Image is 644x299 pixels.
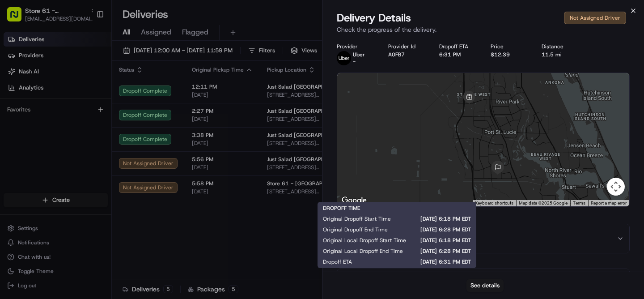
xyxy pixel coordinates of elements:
p: Welcome 👋 [9,36,163,50]
div: 11.5 mi [542,51,579,58]
button: Start new chat [152,88,163,99]
a: Terms (opens in new tab) [573,201,585,205]
span: [DATE] 6:31 PM EDT [366,258,471,265]
div: Location Details [337,259,630,266]
a: Report a map error [591,201,627,205]
a: 📗Knowledge Base [5,126,72,142]
img: Google [339,195,369,206]
span: - [353,58,356,65]
div: Dropoff ETA [439,43,476,50]
div: 💻 [76,131,83,138]
div: Distance [542,43,579,50]
button: Map camera controls [607,178,625,196]
span: Pylon [89,152,108,158]
span: DROPOFF TIME [323,205,360,212]
img: uber-new-logo.jpeg [337,51,351,65]
a: Open this area in Google Maps (opens a new window) [339,195,369,206]
span: API Documentation [85,130,144,139]
span: Knowledge Base [18,130,68,139]
span: Map data ©2025 Google [519,201,568,205]
button: A0FB7 [388,51,405,58]
span: [DATE] 6:28 PM EDT [402,226,471,233]
span: Original Dropoff Start Time [323,215,391,222]
button: redelivery order$22.93 [337,224,629,253]
a: Powered byPylon [63,151,108,158]
p: Check the progress of the delivery. [337,25,630,34]
div: 📗 [9,131,16,138]
div: Package Details [337,214,630,221]
div: Start new chat [30,85,147,94]
img: Nash [9,9,27,27]
img: 1736555255976-a54dd68f-1ca7-489b-9aae-adbdc363a1c4 [9,85,25,102]
span: [DATE] 6:18 PM EDT [405,215,471,222]
div: 6:31 PM [439,51,476,58]
span: Dropoff ETA [323,258,352,265]
span: Original Dropoff End Time [323,226,388,233]
div: $12.39 [491,51,528,58]
input: Clear [23,58,148,67]
span: Uber [353,51,365,58]
span: [DATE] 6:18 PM EDT [420,237,471,244]
a: 💻API Documentation [72,126,147,142]
span: Original Local Dropoff Start Time [323,237,406,244]
button: Keyboard shortcuts [475,200,513,206]
span: [DATE] 6:28 PM EDT [417,248,471,255]
div: Provider [337,43,374,50]
span: Delivery Details [337,11,411,25]
div: Provider Id [388,43,425,50]
span: Original Local Dropoff End Time [323,248,403,255]
div: Price [491,43,528,50]
div: We're available if you need us! [30,94,113,102]
button: See details [466,279,504,292]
